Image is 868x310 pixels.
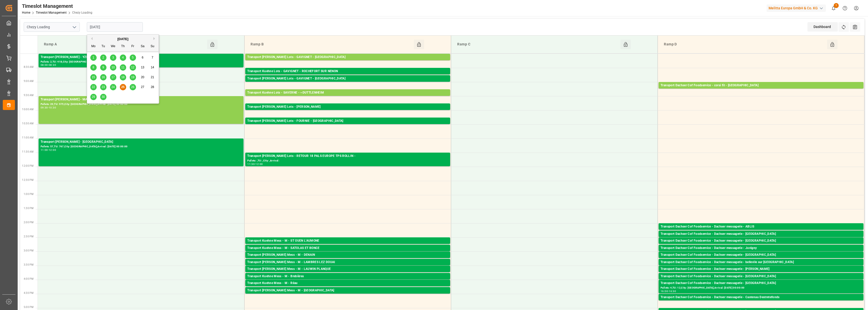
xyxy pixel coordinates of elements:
[247,288,448,293] div: Transport [PERSON_NAME] Mess - M - [GEOGRAPHIC_DATA]
[111,75,115,79] span: 17
[24,235,34,238] span: 2:30 PM
[662,40,827,49] div: Ramp D
[41,106,48,109] div: 09:30
[247,251,448,255] div: Pallets: ,TU: 4,City: [PERSON_NAME] ET BONCE,Arrival: [DATE] 00:00:00
[247,55,448,60] div: Transport [PERSON_NAME] Lots - GAVIGNET - [GEOGRAPHIC_DATA]
[110,64,116,71] div: Choose Wednesday, September 10th, 2025
[131,75,134,79] span: 19
[102,56,104,59] span: 2
[110,43,116,50] div: We
[92,85,95,89] span: 22
[22,164,34,167] span: 12:00 PM
[48,106,49,109] div: -
[41,149,48,151] div: 11:00
[122,56,124,59] span: 4
[90,54,97,61] div: Choose Monday, September 1st, 2025
[455,40,620,49] div: Ramp C
[130,64,136,71] div: Choose Friday, September 12th, 2025
[110,84,116,90] div: Choose Wednesday, September 24th, 2025
[247,272,448,276] div: Pallets: ,TU: 114,City: LAUWIN PLANQUE,Arrival: [DATE] 00:00:00
[247,95,448,100] div: Pallets: 1,TU: 70,City: ~[GEOGRAPHIC_DATA],Arrival: [DATE] 00:00:00
[22,108,34,111] span: 10:00 AM
[22,2,92,10] div: Timeslot Management
[668,290,669,292] div: -
[24,263,34,266] span: 3:30 PM
[661,252,861,258] div: Transport Dachser Cof Foodservice - Dachser messagerie - [GEOGRAPHIC_DATA]
[247,76,448,81] div: Transport [PERSON_NAME] Lots - GAVIGNET - [GEOGRAPHIC_DATA]
[120,43,126,50] div: Th
[131,85,134,89] span: 26
[661,274,861,279] div: Transport Dachser Cof Foodservice - Dachser messagerie - [GEOGRAPHIC_DATA]
[828,3,839,14] button: show 1 new notifications
[110,54,116,61] div: Choose Wednesday, September 3rd, 2025
[247,124,448,128] div: Pallets: ,TU: 176,City: [GEOGRAPHIC_DATA],Arrival: [DATE] 00:00:00
[130,74,136,80] div: Choose Friday, September 19th, 2025
[36,11,67,14] a: Timeslot Management
[41,97,241,102] div: Transport [PERSON_NAME] - MAUCHAMPS
[140,43,146,50] div: Sa
[90,37,93,40] button: Previous Month
[121,75,124,79] span: 18
[140,64,146,71] div: Choose Saturday, September 13th, 2025
[70,23,78,31] button: open menu
[120,54,126,61] div: Choose Thursday, September 4th, 2025
[90,64,97,71] div: Choose Monday, September 8th, 2025
[661,265,861,269] div: Pallets: 1,TU: 12,City: bellevile sur meuse,Arrival: [DATE] 00:00:00
[92,95,95,99] span: 29
[247,104,448,109] div: Transport [PERSON_NAME] Lots - [PERSON_NAME]
[24,193,34,195] span: 1:00 PM
[247,119,448,124] div: Transport [PERSON_NAME] Lots - FOURNIE - [GEOGRAPHIC_DATA]
[101,95,105,99] span: 30
[120,64,126,71] div: Choose Thursday, September 11th, 2025
[140,84,146,90] div: Choose Saturday, September 27th, 2025
[41,102,241,106] div: Pallets: 20,TU: 975,City: [GEOGRAPHIC_DATA],Arrival: [DATE] 00:00:00
[100,94,106,100] div: Choose Tuesday, September 30th, 2025
[24,277,34,280] span: 4:00 PM
[151,85,154,89] span: 28
[100,74,106,80] div: Choose Tuesday, September 16th, 2025
[87,22,143,32] input: DD-MM-YYYY
[149,64,156,71] div: Choose Sunday, September 14th, 2025
[661,232,861,237] div: Transport Dachser Cof Foodservice - Dachser messagerie - [GEOGRAPHIC_DATA]
[100,64,106,71] div: Choose Tuesday, September 9th, 2025
[247,60,448,64] div: Pallets: 13,TU: 708,City: [GEOGRAPHIC_DATA],Arrival: [DATE] 00:00:00
[661,258,861,262] div: Pallets: 1,TU: ,City: [GEOGRAPHIC_DATA],Arrival: [DATE] 00:00:00
[661,83,861,88] div: Transport Dachser Cof Foodservice - corsi fit - [GEOGRAPHIC_DATA]
[149,43,156,50] div: Su
[22,150,34,153] span: 11:30 AM
[24,306,34,308] span: 5:00 PM
[110,74,116,80] div: Choose Wednesday, September 17th, 2025
[92,75,95,79] span: 15
[93,56,94,59] span: 1
[101,85,105,89] span: 23
[24,249,34,252] span: 3:00 PM
[90,94,97,100] div: Choose Monday, September 29th, 2025
[22,11,30,14] a: Home
[100,43,106,50] div: Tu
[661,290,668,292] div: 16:00
[661,295,861,300] div: Transport Dachser Cof Foodservice - Dachser messagerie - Castenau Destretefonds
[140,54,146,61] div: Choose Saturday, September 6th, 2025
[247,90,448,95] div: Transport Kuehne Lots - SAVERNE - ~DUTTLENHEIM
[149,54,156,61] div: Choose Sunday, September 7th, 2025
[661,267,861,272] div: Transport Dachser Cof Foodservice - Dachser messagerie - [PERSON_NAME]
[247,238,448,243] div: Transport Kuehne Mess - M - ST OUEN L'AUMONE
[247,260,448,265] div: Transport [PERSON_NAME] Mess - M - LAMBRES LEZ DOUAI
[669,290,676,292] div: 16:30
[247,163,255,165] div: 11:30
[247,246,448,251] div: Transport Kuehne Mess - M - SATOLAS ET BONCE
[22,136,34,139] span: 11:00 AM
[153,37,156,40] button: Next Month
[247,281,448,286] div: Transport Kuehne Mess - M - Réau
[130,54,136,61] div: Choose Friday, September 5th, 2025
[247,243,448,248] div: Pallets: ,TU: 12,City: ST OUEN L'AUMONE,Arrival: [DATE] 00:00:00
[149,74,156,80] div: Choose Sunday, September 21st, 2025
[90,84,97,90] div: Choose Monday, September 22nd, 2025
[807,22,838,32] div: Dashboard
[41,139,241,145] div: Transport [PERSON_NAME] - [GEOGRAPHIC_DATA]
[130,43,136,50] div: Fr
[661,224,861,229] div: Transport Dachser Cof Foodservice - Dachser messagerie - ABLIS
[661,260,861,265] div: Transport Dachser Cof Foodservice - Dachser messagerie - bellevile sur [GEOGRAPHIC_DATA]
[247,109,448,114] div: Pallets: 5,TU: 296,City: CARQUEFOU,Arrival: [DATE] 00:00:00
[661,279,861,283] div: Pallets: ,TU: 11,City: [GEOGRAPHIC_DATA],Arrival: [DATE] 00:00:00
